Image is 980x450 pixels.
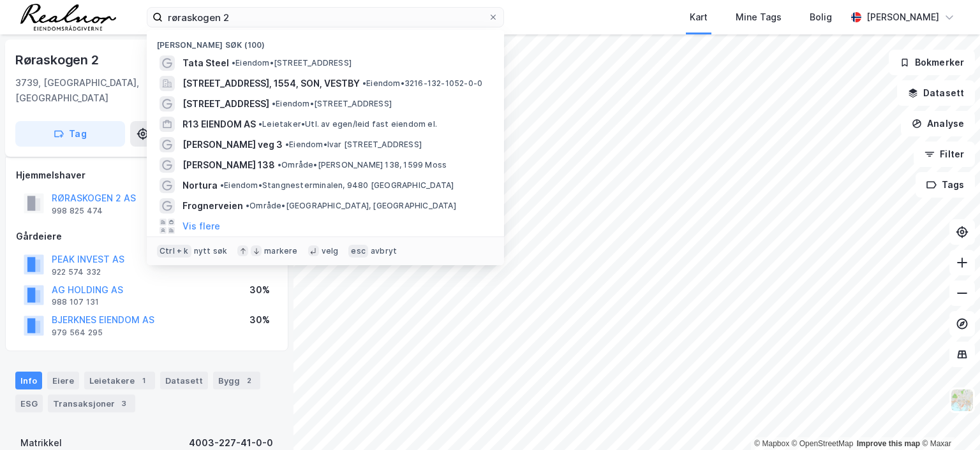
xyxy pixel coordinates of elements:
button: Tag [15,121,125,147]
div: 30% [249,312,270,328]
div: Kontrollprogram for chat [916,389,980,450]
span: [PERSON_NAME] 138 [182,157,275,173]
span: Eiendom • [STREET_ADDRESS] [272,99,392,109]
div: Hjemmelshaver [16,168,278,183]
span: • [220,180,224,190]
a: OpenStreetMap [792,439,854,448]
a: Improve this map [857,439,920,448]
span: Eiendom • 3216-132-1052-0-0 [362,78,482,89]
div: 988 107 131 [52,297,99,307]
div: Kart [690,10,708,25]
div: 998 825 474 [52,206,103,216]
div: Leietakere [84,372,155,389]
div: esc [348,245,368,258]
span: [PERSON_NAME] veg 3 [182,137,283,152]
span: • [272,99,276,108]
div: Info [15,372,42,389]
button: Bokmerker [889,50,975,75]
span: Eiendom • Stangnesterminalen, 9480 [GEOGRAPHIC_DATA] [220,180,454,191]
div: Eiere [47,372,79,389]
div: 30% [249,282,270,298]
span: R13 EIENDOM AS [182,117,256,132]
span: Område • [PERSON_NAME] 138, 1599 Moss [278,160,447,170]
div: markere [264,246,297,256]
div: Ctrl + k [157,245,191,258]
div: 922 574 332 [52,267,101,277]
div: Bygg [213,372,260,389]
img: realnor-logo.934646d98de889bb5806.png [20,4,116,31]
span: Eiendom • [STREET_ADDRESS] [232,58,352,68]
a: Mapbox [754,439,789,448]
span: [STREET_ADDRESS], 1554, SON, VESTBY [182,76,360,91]
span: [STREET_ADDRESS] [182,96,269,112]
div: Røraskogen 2 [15,50,101,70]
div: 979 564 295 [52,328,103,338]
div: 3 [117,397,130,410]
button: Datasett [897,80,975,106]
span: Tata Steel [182,55,229,71]
div: ESG [15,395,43,412]
span: Leietaker • Utl. av egen/leid fast eiendom el. [258,119,437,129]
div: 1 [137,374,150,387]
span: • [246,201,249,210]
img: Z [950,388,974,412]
div: nytt søk [194,246,228,256]
input: Søk på adresse, matrikkel, gårdeiere, leietakere eller personer [163,8,488,27]
iframe: Chat Widget [916,389,980,450]
span: Frognerveien [182,198,243,214]
span: • [362,78,366,88]
div: Bolig [810,10,832,25]
div: velg [322,246,339,256]
span: Eiendom • Ivar [STREET_ADDRESS] [285,140,422,150]
span: Nortura [182,178,218,193]
span: • [258,119,262,129]
div: Datasett [160,372,208,389]
div: 2 [242,374,255,387]
span: • [285,140,289,149]
div: Transaksjoner [48,395,135,412]
button: Filter [914,142,975,167]
div: avbryt [371,246,397,256]
span: Område • [GEOGRAPHIC_DATA], [GEOGRAPHIC_DATA] [246,201,456,211]
button: Vis flere [182,219,220,234]
span: • [232,58,235,68]
div: Gårdeiere [16,229,278,244]
button: Analyse [901,111,975,136]
div: [PERSON_NAME] søk (100) [147,30,504,53]
div: [PERSON_NAME] [866,10,939,25]
div: 3739, [GEOGRAPHIC_DATA], [GEOGRAPHIC_DATA] [15,75,221,106]
span: • [278,160,281,170]
button: Tags [916,172,975,198]
div: Mine Tags [736,10,782,25]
